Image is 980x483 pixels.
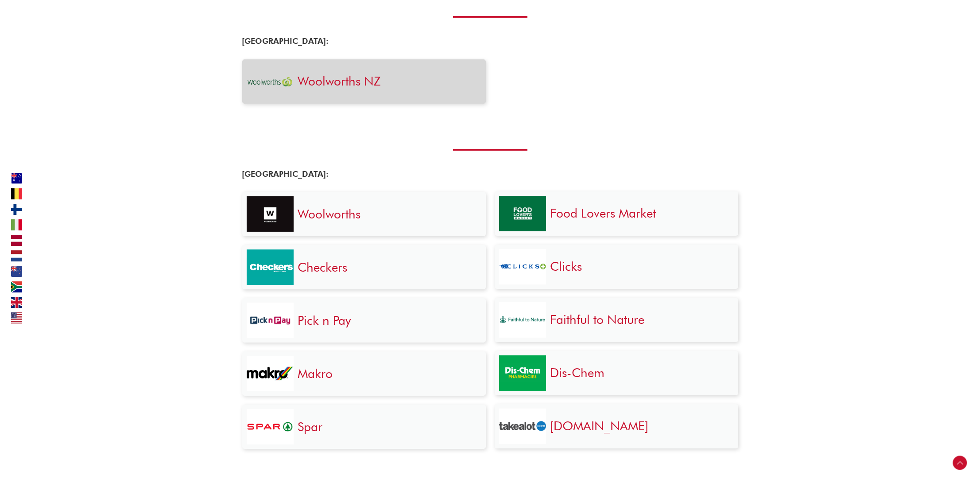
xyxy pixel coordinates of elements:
a: Faithful to Nature [550,312,645,327]
a: Spar [298,419,323,434]
h4: [GEOGRAPHIC_DATA]: [242,36,486,46]
a: Pick n Pay [298,313,351,328]
a: Woolworths NZ [298,74,381,89]
a: Woolworths [298,206,361,222]
a: Clicks [550,259,582,274]
a: Food Lovers Market [550,206,656,221]
h4: [GEOGRAPHIC_DATA]: [242,169,486,179]
a: Checkers [298,260,348,275]
a: [DOMAIN_NAME] [550,418,649,433]
a: Dis-Chem [550,365,605,380]
a: Makro [298,366,333,381]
